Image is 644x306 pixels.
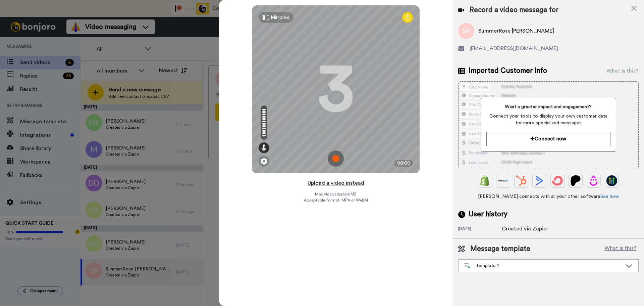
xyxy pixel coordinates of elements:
img: Patreon [570,175,581,186]
img: Ontraport [498,175,508,186]
span: Imported Customer Info [469,66,547,76]
div: 00:00 [394,160,413,167]
img: Drip [588,175,599,186]
span: Want a greater impact and engagement? [486,103,610,110]
button: Upload a video instead [306,179,366,187]
a: See how [600,194,619,199]
span: Acceptable format: MP4 or WebM [304,198,368,203]
img: GoHighLevel [606,175,617,186]
img: Shopify [480,175,490,186]
button: Connect now [486,132,610,146]
span: Message template [470,244,530,254]
div: [DATE] [458,226,502,233]
img: ActiveCampaign [534,175,545,186]
span: Connect your tools to display your own customer data for more specialized messages [486,113,610,126]
div: Created via Zapier [502,225,548,233]
img: ic_gear.svg [261,158,267,165]
img: ic_record_start.svg [328,150,344,167]
div: What is this? [606,67,639,75]
span: [PERSON_NAME] connects with all your other software [458,193,639,200]
span: Max video size: 500 MB [315,191,357,197]
img: Hubspot [516,175,527,186]
img: ConvertKit [552,175,563,186]
span: User history [469,209,507,219]
img: nextgen-template.svg [464,263,470,269]
div: 3 [317,64,354,115]
div: Template 1 [464,262,622,269]
button: What is this? [602,244,639,254]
